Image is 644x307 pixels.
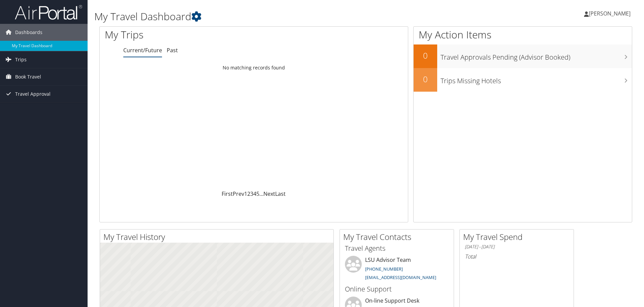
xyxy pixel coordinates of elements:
a: 4 [253,190,256,197]
a: 5 [256,190,259,197]
span: Book Travel [15,68,41,85]
span: … [259,190,263,197]
h2: My Travel Contacts [343,231,454,243]
h1: My Action Items [414,28,632,42]
a: [EMAIL_ADDRESS][DOMAIN_NAME] [365,274,436,280]
h1: My Travel Dashboard [94,9,456,24]
a: 2 [247,190,250,197]
td: No matching records found [100,62,408,74]
span: Dashboards [15,24,42,41]
h3: Travel Agents [345,244,449,253]
h1: My Trips [105,28,275,42]
li: LSU Advisor Team [342,256,452,283]
a: 0Travel Approvals Pending (Advisor Booked) [414,44,632,68]
h2: My Travel Spend [463,231,574,243]
a: Last [275,190,286,197]
img: airportal-logo.png [15,4,82,20]
a: First [222,190,233,197]
h3: Trips Missing Hotels [441,73,632,86]
a: Current/Future [123,47,162,54]
h6: [DATE] - [DATE] [465,244,569,250]
span: [PERSON_NAME] [589,10,631,17]
a: Past [167,47,178,54]
h2: My Travel History [103,231,333,243]
span: Travel Approval [15,86,51,102]
h3: Online Support [345,284,449,294]
h3: Travel Approvals Pending (Advisor Booked) [441,49,632,62]
a: 0Trips Missing Hotels [414,68,632,92]
a: 1 [244,190,247,197]
a: [PERSON_NAME] [584,3,637,24]
h2: 0 [414,73,437,85]
h2: 0 [414,50,437,61]
h6: Total [465,253,569,260]
a: Prev [233,190,244,197]
a: [PHONE_NUMBER] [365,266,403,272]
a: Next [263,190,275,197]
span: Trips [15,51,27,68]
a: 3 [250,190,253,197]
